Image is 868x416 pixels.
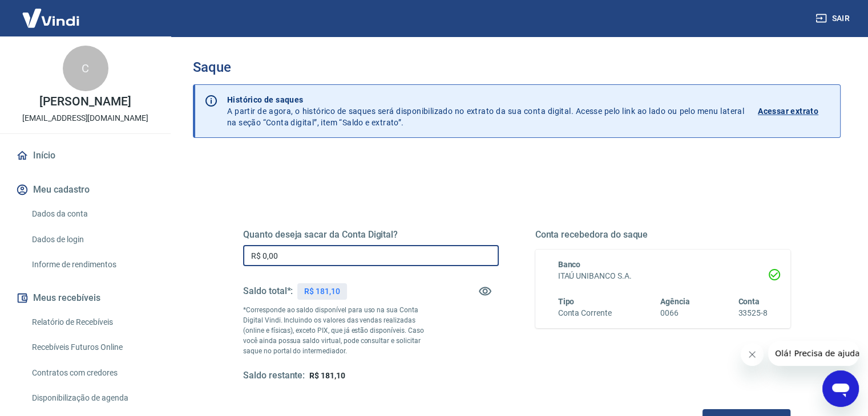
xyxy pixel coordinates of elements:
div: C [63,46,108,91]
p: [EMAIL_ADDRESS][DOMAIN_NAME] [22,112,148,124]
p: *Corresponde ao saldo disponível para uso na sua Conta Digital Vindi. Incluindo os valores das ve... [243,305,435,356]
h6: 33525-8 [738,307,768,319]
span: Olá! Precisa de ajuda? [7,8,96,17]
img: Vindi [14,1,88,35]
p: A partir de agora, o histórico de saques será disponibilizado no extrato da sua conta digital. Ac... [227,94,744,128]
h5: Saldo restante: [243,370,305,382]
h6: ITAÚ UNIBANCO S.A. [558,270,768,282]
p: [PERSON_NAME] [39,96,131,108]
span: Agência [660,297,690,306]
h6: 0066 [660,307,690,319]
span: Tipo [558,297,575,306]
span: Conta [738,297,760,306]
h5: Quanto deseja sacar da Conta Digital? [243,229,499,240]
span: Banco [558,260,581,269]
button: Meus recebíveis [14,286,157,311]
span: R$ 181,10 [309,371,345,380]
p: R$ 181,10 [304,286,340,297]
iframe: Close message [741,343,764,366]
a: Acessar extrato [758,94,831,128]
button: Meu cadastro [14,177,157,202]
button: Sair [813,8,854,29]
h5: Conta recebedora do saque [535,229,791,240]
a: Dados da conta [27,202,157,226]
a: Informe de rendimentos [27,253,157,276]
p: Histórico de saques [227,94,744,105]
h6: Conta Corrente [558,307,612,319]
a: Disponibilização de agenda [27,386,157,410]
iframe: Button to launch messaging window [822,370,859,407]
h3: Saque [193,59,841,75]
a: Relatório de Recebíveis [27,311,157,334]
a: Contratos com credores [27,361,157,385]
a: Dados de login [27,228,157,251]
a: Recebíveis Futuros Online [27,336,157,359]
h5: Saldo total*: [243,286,293,297]
p: Acessar extrato [758,105,818,117]
iframe: Message from company [768,341,859,366]
a: Início [14,143,157,168]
